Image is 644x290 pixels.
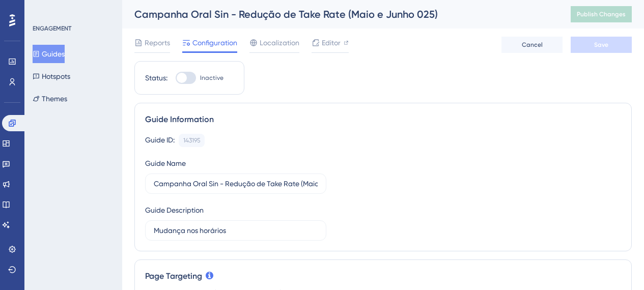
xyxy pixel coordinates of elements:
[145,37,170,49] span: Reports
[145,113,621,126] div: Guide Information
[33,67,70,85] button: Hotspots
[134,7,545,21] div: Campanha Oral Sin - Redução de Take Rate (Maio e Junho 025)
[154,178,318,189] input: Type your Guide’s Name here
[501,37,563,53] button: Cancel
[577,10,626,18] span: Publish Changes
[145,134,175,147] div: Guide ID:
[200,74,223,82] span: Inactive
[145,72,167,84] div: Status:
[594,41,608,49] span: Save
[33,24,71,33] div: ENGAGEMENT
[571,6,632,22] button: Publish Changes
[33,45,65,63] button: Guides
[260,37,299,49] span: Localization
[145,204,204,216] div: Guide Description
[33,90,67,108] button: Themes
[145,157,186,169] div: Guide Name
[571,37,632,53] button: Save
[522,41,543,49] span: Cancel
[183,136,200,144] div: 143195
[322,37,341,49] span: Editor
[192,37,237,49] span: Configuration
[154,225,318,236] input: Type your Guide’s Description here
[145,270,621,282] div: Page Targeting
